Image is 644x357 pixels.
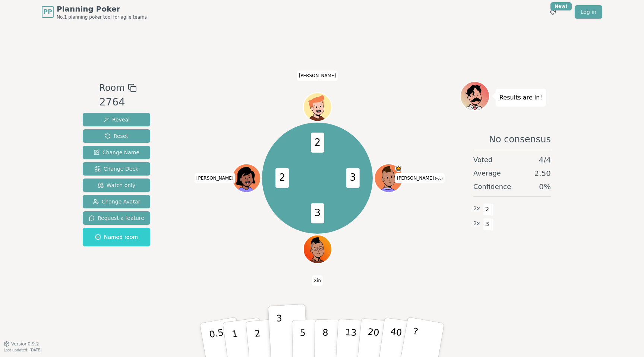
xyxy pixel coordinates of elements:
span: Planning Poker [57,4,147,14]
button: Change Name [83,146,150,159]
span: Change Avatar [93,198,141,205]
span: Evan is the host [395,165,402,172]
span: Room [99,81,124,95]
button: Click to change your avatar [375,165,402,192]
span: 3 [311,203,324,224]
span: Click to change your name [395,173,445,183]
span: Last updated: [DATE] [4,348,42,352]
span: Click to change your name [297,70,338,81]
button: Reset [83,129,150,143]
span: PP [43,7,52,16]
a: PPPlanning PokerNo.1 planning poker tool for agile teams [42,4,147,20]
span: 2 [275,168,289,188]
button: Request a feature [83,211,150,225]
span: Click to change your name [312,275,323,286]
span: 2 x [473,219,480,228]
span: 0 % [539,181,551,192]
span: No.1 planning poker tool for agile teams [57,14,147,20]
span: Change Name [94,149,139,156]
span: Average [473,168,501,178]
span: 3 [346,168,359,188]
button: New! [546,5,560,19]
button: Watch only [83,178,150,192]
div: New! [550,2,572,10]
span: 2 x [473,205,480,213]
span: Voted [473,155,493,165]
p: Results are in! [499,92,542,103]
button: Version0.9.2 [4,341,39,347]
span: Version 0.9.2 [11,341,39,347]
span: (you) [434,177,443,180]
span: 2 [311,133,324,153]
button: Change Deck [83,162,150,176]
p: 3 [276,313,284,354]
div: 2764 [99,95,136,110]
span: Reveal [103,116,130,123]
span: Watch only [98,181,136,189]
span: Reset [105,132,128,140]
span: Change Deck [95,165,138,173]
span: Confidence [473,181,511,192]
span: 4 / 4 [539,155,551,165]
span: Request a feature [89,214,144,222]
span: Named room [95,233,138,241]
span: Click to change your name [195,173,236,183]
button: Named room [83,228,150,246]
span: 2.50 [534,168,551,178]
span: No consensus [489,133,551,145]
button: Change Avatar [83,195,150,208]
span: 3 [483,218,492,231]
span: 2 [483,203,492,216]
button: Reveal [83,113,150,126]
a: Log in [575,5,602,19]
